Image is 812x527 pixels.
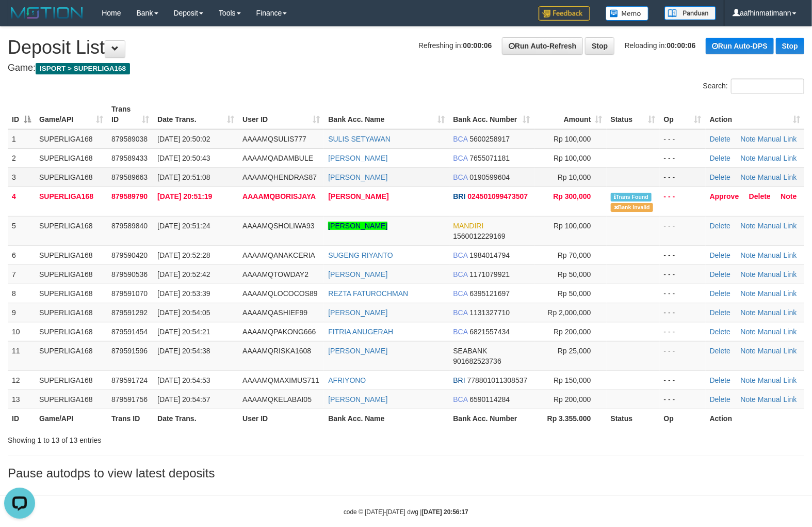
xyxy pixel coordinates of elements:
[660,167,706,187] td: - - -
[660,322,706,341] td: - - -
[328,376,366,384] a: AFRIYONO
[35,129,107,149] td: SUPERLIGA168
[8,37,804,58] h1: Deposit List
[469,154,510,162] span: Copy 7655071181 to clipboard
[706,409,804,428] th: Action
[660,341,706,370] td: - - -
[8,303,35,322] td: 9
[731,79,804,94] input: Search:
[453,357,501,365] span: Copy 901682523736 to clipboard
[8,390,35,409] td: 13
[242,222,315,230] span: AAAAMQSHOLIWA93
[660,303,706,322] td: - - -
[453,222,484,230] span: MANDIRI
[607,409,660,428] th: Status
[710,251,730,259] a: Delete
[8,322,35,341] td: 10
[8,341,35,370] td: 11
[758,395,797,404] a: Manual Link
[35,100,107,129] th: Game/API: activate to sort column ascending
[660,390,706,409] td: - - -
[328,270,387,278] a: [PERSON_NAME]
[554,395,591,404] span: Rp 200,000
[781,192,797,200] a: Note
[35,409,107,428] th: Game/API
[157,192,212,200] span: [DATE] 20:51:19
[328,173,387,181] a: [PERSON_NAME]
[111,328,148,336] span: 879591454
[242,289,318,298] span: AAAAMQLOCOCOS89
[8,129,35,149] td: 1
[8,5,86,21] img: MOTION_logo.png
[157,328,210,336] span: [DATE] 20:54:21
[607,100,660,129] th: Status: activate to sort column ascending
[453,395,468,404] span: BCA
[242,347,311,355] span: AAAAMQRISKA1608
[741,251,756,259] a: Note
[242,308,307,317] span: AAAAMQASHIEF99
[242,192,316,200] span: AAAAMQBORISJAYA
[453,173,468,181] span: BCA
[111,192,148,200] span: 879589790
[710,154,730,162] a: Delete
[35,167,107,187] td: SUPERLIGA168
[153,409,238,428] th: Date Trans.
[741,328,756,336] a: Note
[558,289,591,298] span: Rp 50,000
[8,245,35,265] td: 6
[111,347,148,355] span: 879591596
[558,251,591,259] span: Rp 70,000
[8,216,35,245] td: 5
[463,41,492,50] strong: 00:00:06
[35,322,107,341] td: SUPERLIGA168
[111,308,148,317] span: 879591292
[758,270,797,278] a: Manual Link
[111,222,148,230] span: 879589840
[469,251,510,259] span: Copy 1984014794 to clipboard
[758,135,797,143] a: Manual Link
[741,395,756,404] a: Note
[157,251,210,259] span: [DATE] 20:52:28
[660,245,706,265] td: - - -
[741,347,756,355] a: Note
[35,216,107,245] td: SUPERLIGA168
[8,63,804,73] h4: Game:
[710,347,730,355] a: Delete
[324,100,449,129] th: Bank Acc. Name: activate to sort column ascending
[8,148,35,167] td: 2
[35,303,107,322] td: SUPERLIGA168
[453,289,468,298] span: BCA
[328,328,393,336] a: FITRIA ANUGERAH
[36,63,130,74] span: ISPORT > SUPERLIGA168
[710,308,730,317] a: Delete
[8,284,35,303] td: 8
[776,38,804,54] a: Stop
[554,192,591,200] span: Rp 300,000
[453,154,468,162] span: BCA
[157,135,210,143] span: [DATE] 20:50:02
[107,409,153,428] th: Trans ID
[242,395,312,404] span: AAAAMQKELABAI05
[453,328,468,336] span: BCA
[153,100,238,129] th: Date Trans.: activate to sort column ascending
[8,467,804,480] h3: Pause autodps to view latest deposits
[710,376,730,384] a: Delete
[611,193,652,202] span: Similar transaction found
[107,100,153,129] th: Trans ID: activate to sort column ascending
[758,289,797,298] a: Manual Link
[469,270,510,278] span: Copy 1171079921 to clipboard
[706,100,804,129] th: Action: activate to sort column ascending
[554,222,591,230] span: Rp 100,000
[242,328,316,336] span: AAAAMQPAKONG666
[660,284,706,303] td: - - -
[741,154,756,162] a: Note
[502,37,583,55] a: Run Auto-Refresh
[469,328,510,336] span: Copy 6821557434 to clipboard
[558,270,591,278] span: Rp 50,000
[35,284,107,303] td: SUPERLIGA168
[758,222,797,230] a: Manual Link
[469,135,510,143] span: Copy 5600258917 to clipboard
[35,341,107,370] td: SUPERLIGA168
[157,154,210,162] span: [DATE] 20:50:43
[534,409,607,428] th: Rp 3.355.000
